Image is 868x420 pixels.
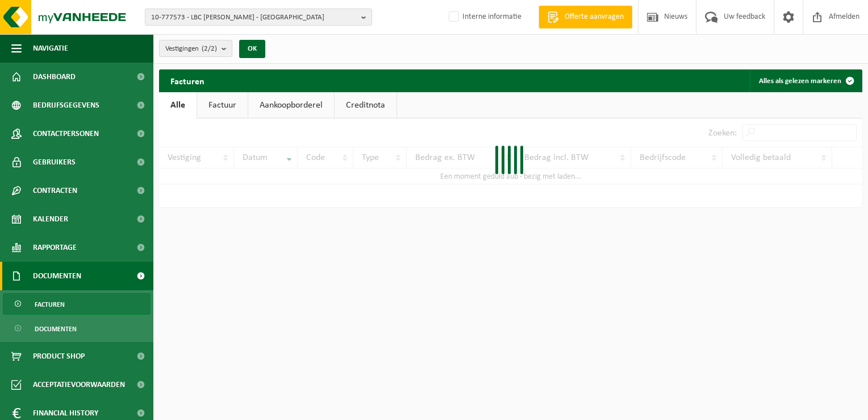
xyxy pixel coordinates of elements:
[562,11,627,23] span: Offerte aanvragen
[33,370,125,399] span: Acceptatievoorwaarden
[33,205,68,233] span: Kalender
[239,40,265,58] button: OK
[35,294,65,315] span: Facturen
[248,92,334,118] a: Aankoopborderel
[202,45,217,52] count: (2/2)
[750,69,861,92] button: Alles als gelezen markeren
[159,69,216,92] h2: Facturen
[33,120,99,148] span: Contactpersonen
[3,318,151,339] a: Documenten
[33,342,85,370] span: Product Shop
[539,6,632,28] a: Offerte aanvragen
[33,148,76,176] span: Gebruikers
[151,9,357,26] span: 10-777573 - LBC [PERSON_NAME] - [GEOGRAPHIC_DATA]
[3,293,151,315] a: Facturen
[33,262,81,290] span: Documenten
[335,92,397,118] a: Creditnota
[33,233,77,262] span: Rapportage
[159,40,232,57] button: Vestigingen(2/2)
[33,91,99,120] span: Bedrijfsgegevens
[35,318,77,340] span: Documenten
[33,34,68,63] span: Navigatie
[165,40,217,57] span: Vestigingen
[446,9,521,26] label: Interne informatie
[33,176,77,205] span: Contracten
[33,63,76,91] span: Dashboard
[159,92,197,118] a: Alle
[197,92,248,118] a: Factuur
[145,9,372,26] button: 10-777573 - LBC [PERSON_NAME] - [GEOGRAPHIC_DATA]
